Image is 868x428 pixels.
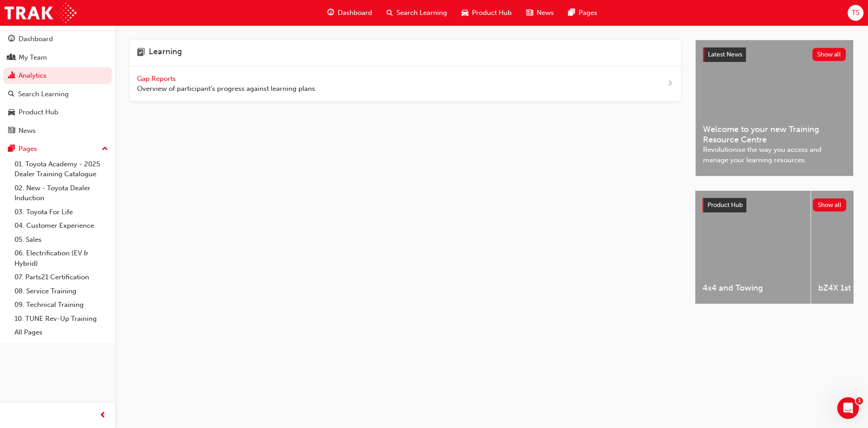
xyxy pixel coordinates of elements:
[137,75,178,83] span: Gap Reports
[579,8,597,18] span: Pages
[526,7,533,19] span: news-icon
[8,90,14,99] span: search-icon
[852,8,859,18] span: TS
[8,127,15,135] span: news-icon
[837,397,859,419] iframe: Intercom live chat
[8,145,15,153] span: pages-icon
[8,35,15,43] span: guage-icon
[8,108,15,117] span: car-icon
[11,205,112,219] a: 03. Toyota For Life
[11,157,112,181] a: 01. Toyota Academy - 2025 Dealer Training Catalogue
[11,246,112,270] a: 06. Electrification (EV & Hybrid)
[18,89,69,99] div: Search Learning
[703,47,846,62] a: Latest NewsShow all
[19,126,36,136] div: News
[4,86,112,103] a: Search Learning
[4,29,112,141] button: DashboardMy TeamAnalyticsSearch LearningProduct HubNews
[4,122,112,139] a: News
[703,198,846,212] a: Product HubShow all
[561,4,604,22] a: pages-iconPages
[703,283,803,293] span: 4x4 and Towing
[813,198,847,212] button: Show all
[327,7,334,19] span: guage-icon
[11,233,112,247] a: 05. Sales
[8,72,15,80] span: chart-icon
[149,47,182,59] h4: Learning
[320,4,379,22] a: guage-iconDashboard
[695,191,811,304] a: 4x4 and Towing
[11,325,112,339] a: All Pages
[99,410,106,421] span: prev-icon
[4,49,112,66] a: My Team
[137,84,317,94] span: Overview of participant's progress against learning plans.
[695,40,854,176] a: Latest NewsShow allWelcome to your new Training Resource CentreRevolutionise the way you access a...
[19,107,58,118] div: Product Hub
[4,141,112,157] button: Pages
[708,201,743,209] span: Product Hub
[462,7,468,19] span: car-icon
[472,8,512,18] span: Product Hub
[568,7,575,19] span: pages-icon
[379,4,454,22] a: search-iconSearch Learning
[4,31,112,47] a: Dashboard
[4,67,112,84] a: Analytics
[4,104,112,121] a: Product Hub
[102,143,108,155] span: up-icon
[454,4,519,22] a: car-iconProduct Hub
[856,397,863,404] span: 1
[19,52,47,63] div: My Team
[812,48,846,61] button: Show all
[537,8,554,18] span: News
[387,7,393,19] span: search-icon
[338,8,372,18] span: Dashboard
[703,124,846,145] span: Welcome to your new Training Resource Centre
[11,181,112,205] a: 02. New - Toyota Dealer Induction
[8,54,15,62] span: people-icon
[5,3,76,23] img: Trak
[667,78,674,89] span: next-icon
[11,270,112,284] a: 07. Parts21 Certification
[11,312,112,326] a: 10. TUNE Rev-Up Training
[19,144,37,154] div: Pages
[130,66,681,102] a: Gap Reports Overview of participant's progress against learning plans.next-icon
[708,51,742,58] span: Latest News
[519,4,561,22] a: news-iconNews
[848,5,863,21] button: TS
[19,34,53,44] div: Dashboard
[396,8,447,18] span: Search Learning
[137,47,145,59] span: learning-icon
[11,284,112,298] a: 08. Service Training
[11,219,112,233] a: 04. Customer Experience
[703,145,846,165] span: Revolutionise the way you access and manage your learning resources.
[11,298,112,312] a: 09. Technical Training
